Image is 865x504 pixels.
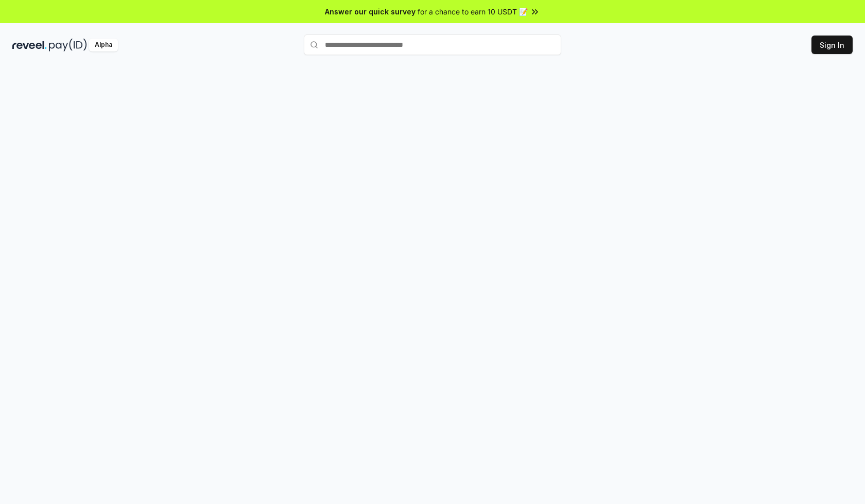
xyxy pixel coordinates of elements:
[12,39,47,51] img: reveel_dark
[89,39,118,51] div: Alpha
[325,6,416,17] span: Answer our quick survey
[49,39,87,51] img: pay_id
[418,6,528,17] span: for a chance to earn 10 USDT 📝
[811,36,853,54] button: Sign In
